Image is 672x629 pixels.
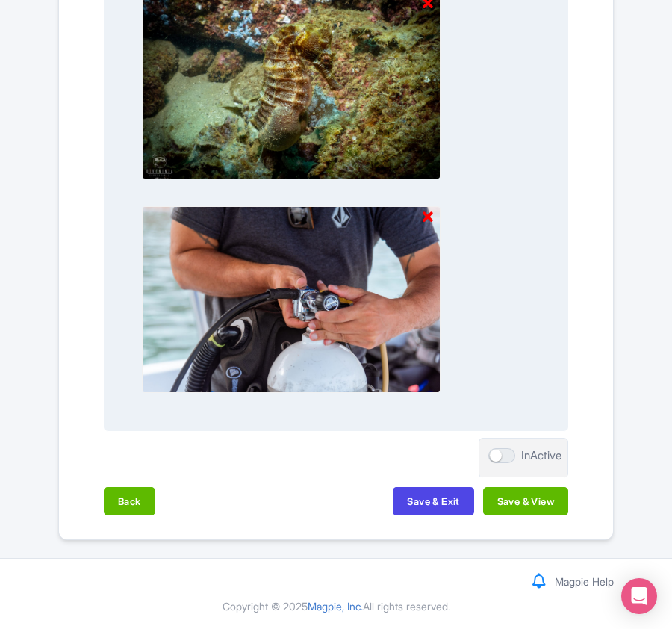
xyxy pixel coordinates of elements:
a: Magpie Help [555,575,614,588]
div: InActive [521,447,561,465]
button: Save & Exit [393,487,473,515]
span: Magpie, Inc. [308,600,363,613]
div: Open Intercom Messenger [621,578,657,614]
img: wv23gtpt8shyembij7tx.jpg [142,206,441,393]
button: Back [104,487,155,515]
div: Copyright © 2025 All rights reserved. [49,598,623,614]
button: Save & View [483,487,568,515]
